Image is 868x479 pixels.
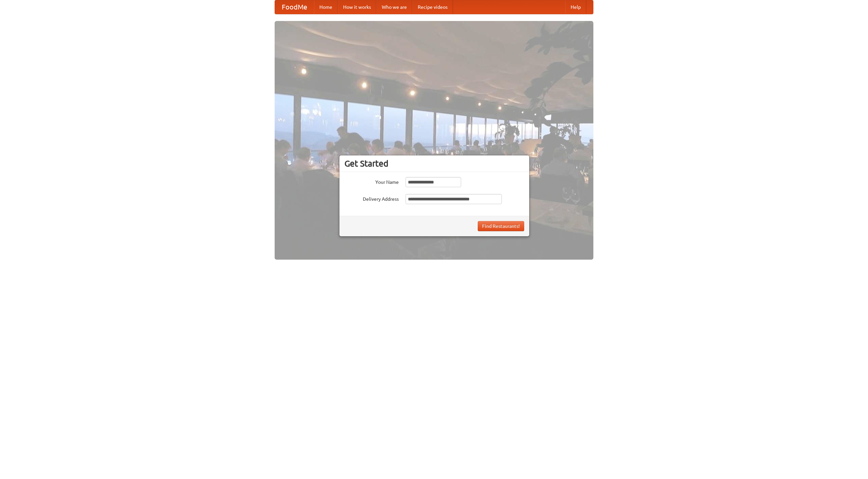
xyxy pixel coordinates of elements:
h3: Get Started [344,158,524,169]
a: How it works [338,0,376,14]
a: Help [565,0,586,14]
a: FoodMe [275,0,314,14]
a: Home [314,0,338,14]
label: Your Name [344,177,399,186]
a: Who we are [376,0,412,14]
button: Find Restaurants! [478,221,524,231]
a: Recipe videos [412,0,453,14]
label: Delivery Address [344,194,399,202]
